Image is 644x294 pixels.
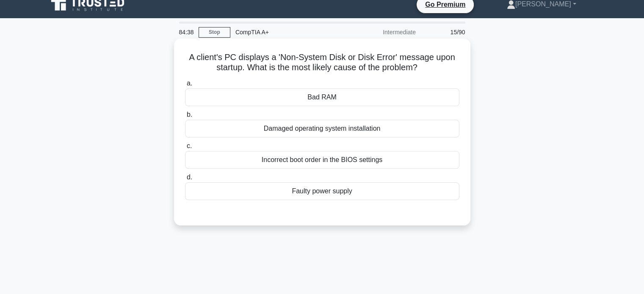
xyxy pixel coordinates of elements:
div: Intermediate [347,24,421,41]
div: CompTIA A+ [230,24,347,41]
div: 15/90 [421,24,470,41]
div: Faulty power supply [185,182,459,200]
span: a. [187,80,192,87]
div: Incorrect boot order in the BIOS settings [185,151,459,169]
h5: A client's PC displays a 'Non-System Disk or Disk Error' message upon startup. What is the most l... [184,52,460,73]
div: Damaged operating system installation [185,120,459,137]
a: Stop [199,27,230,38]
span: d. [187,173,192,181]
div: 84:38 [174,24,199,41]
span: b. [187,111,192,118]
div: Bad RAM [185,88,459,106]
span: c. [187,142,192,149]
